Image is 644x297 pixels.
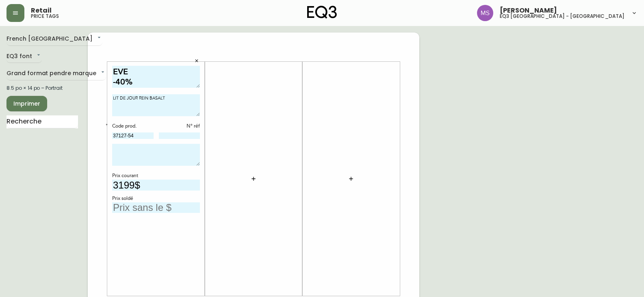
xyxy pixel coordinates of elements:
[31,14,59,19] h5: price tags
[7,33,102,46] div: French [GEOGRAPHIC_DATA]
[7,96,47,111] button: Imprimer
[13,99,41,109] span: Imprimer
[112,66,200,88] textarea: EVE -40%
[500,7,557,14] span: [PERSON_NAME]
[7,85,78,92] div: 8.5 po × 14 po – Portrait
[7,115,78,128] input: Recherche
[477,5,493,21] img: 1b6e43211f6f3cc0b0729c9049b8e7af
[112,94,200,116] textarea: LIT DE JOUR REIN BASALT
[112,195,200,202] div: Prix soldé
[307,6,337,19] img: logo
[112,172,200,180] div: Prix courant
[500,14,624,19] h5: eq3 [GEOGRAPHIC_DATA] - [GEOGRAPHIC_DATA]
[31,7,52,14] span: Retail
[159,123,200,130] div: N° réf
[7,50,42,63] div: EQ3 font
[112,202,200,213] input: Prix sans le $
[112,180,200,191] input: Prix sans le $
[112,123,154,130] div: Code prod.
[7,67,106,80] div: Grand format pendre marque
